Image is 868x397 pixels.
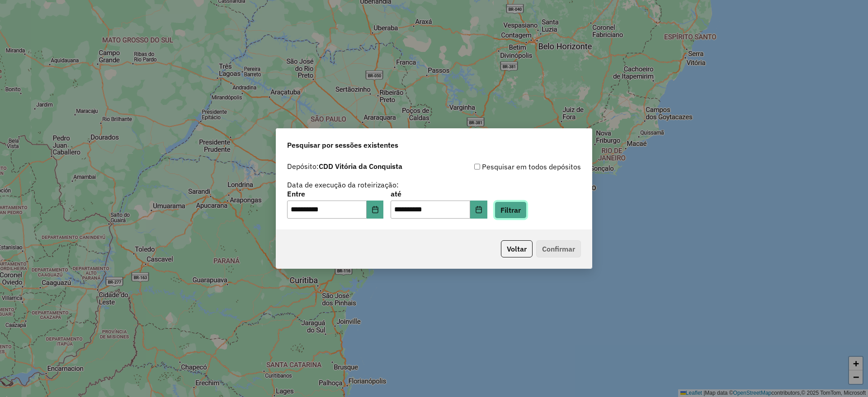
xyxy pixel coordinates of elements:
span: Pesquisar por sessões existentes [287,140,398,150]
label: Entre [287,188,383,199]
label: até [391,188,487,199]
strong: CDD Vitória da Conquista [319,162,402,171]
button: Filtrar [495,201,527,219]
label: Data de execução da roteirização: [287,179,399,190]
div: Pesquisar em todos depósitos [434,161,581,172]
button: Voltar [501,240,533,257]
button: Choose Date [470,201,487,219]
label: Depósito: [287,161,402,172]
button: Choose Date [367,201,384,219]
